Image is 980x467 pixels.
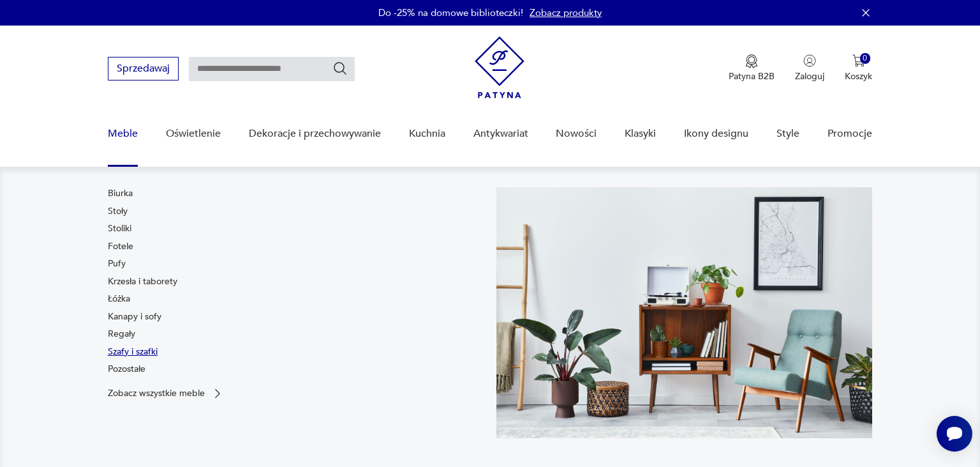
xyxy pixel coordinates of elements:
a: Stoliki [108,222,131,235]
a: Pufy [108,257,126,270]
button: Szukaj [332,61,348,76]
a: Łóżka [108,293,130,305]
p: Do -25% na domowe biblioteczki! [378,6,523,19]
a: Oświetlenie [166,109,221,158]
img: 969d9116629659dbb0bd4e745da535dc.jpg [496,187,872,438]
a: Ikona medaluPatyna B2B [729,54,775,82]
a: Regały [108,328,135,341]
a: Promocje [828,109,872,158]
a: Fotele [108,240,133,253]
a: Ikony designu [684,109,748,158]
a: Klasyki [625,109,656,158]
a: Antykwariat [473,109,528,158]
button: Patyna B2B [729,54,775,82]
img: Patyna - sklep z meblami i dekoracjami vintage [475,36,524,98]
a: Dekoracje i przechowywanie [249,109,381,158]
p: Koszyk [845,70,872,82]
a: Kanapy i sofy [108,310,161,323]
a: Nowości [556,109,597,158]
a: Kuchnia [409,109,445,158]
a: Biurka [108,187,133,200]
div: 0 [860,53,871,64]
img: Ikona medalu [745,54,758,68]
button: Sprzedawaj [108,57,179,80]
a: Style [776,109,799,158]
a: Stoły [108,205,128,218]
img: Ikona koszyka [852,54,865,67]
img: Ikonka użytkownika [803,54,816,67]
a: Zobacz wszystkie meble [108,387,224,400]
a: Pozostałe [108,363,145,376]
a: Zobacz produkty [530,6,602,19]
a: Krzesła i taborety [108,275,177,288]
a: Sprzedawaj [108,65,179,74]
button: Zaloguj [795,54,824,82]
iframe: Smartsupp widget button [937,416,972,452]
a: Meble [108,109,138,158]
p: Patyna B2B [729,70,775,82]
button: 0Koszyk [845,54,872,82]
p: Zobacz wszystkie meble [108,389,205,397]
p: Zaloguj [795,70,824,82]
a: Szafy i szafki [108,346,158,358]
